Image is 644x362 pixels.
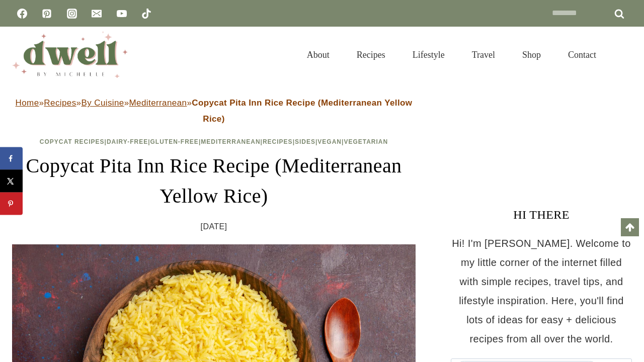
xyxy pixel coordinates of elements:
a: TikTok [136,4,156,24]
a: Recipes [263,138,293,145]
strong: Copycat Pita Inn Rice Recipe (Mediterranean Yellow Rice) [192,98,412,124]
a: Gluten-Free [150,138,199,145]
img: DWELL by michelle [12,32,128,78]
a: Copycat Recipes [40,138,105,145]
a: Scroll to top [621,218,639,236]
a: Dairy-Free [107,138,148,145]
nav: Primary Navigation [293,37,610,72]
a: Contact [554,37,610,72]
a: Home [16,98,39,108]
a: Shop [509,37,554,72]
a: Recipes [44,98,76,108]
a: Recipes [343,37,399,72]
button: View Search Form [615,46,632,63]
a: Mediterranean [201,138,260,145]
a: Email [87,4,107,24]
a: Lifestyle [399,37,458,72]
a: Vegetarian [344,138,388,145]
span: » » » » [16,98,413,124]
a: Vegan [317,138,342,145]
a: YouTube [112,4,132,24]
h3: HI THERE [451,206,632,224]
a: Travel [458,37,509,72]
a: By Cuisine [81,98,124,108]
a: Sides [295,138,315,145]
a: Mediterranean [129,98,187,108]
h1: Copycat Pita Inn Rice Recipe (Mediterranean Yellow Rice) [12,151,416,211]
a: About [293,37,343,72]
span: | | | | | | | [40,138,388,145]
a: Pinterest [37,4,57,24]
a: Facebook [12,4,32,24]
a: Instagram [62,4,82,24]
p: Hi! I'm [PERSON_NAME]. Welcome to my little corner of the internet filled with simple recipes, tr... [451,234,632,348]
time: [DATE] [201,219,227,234]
